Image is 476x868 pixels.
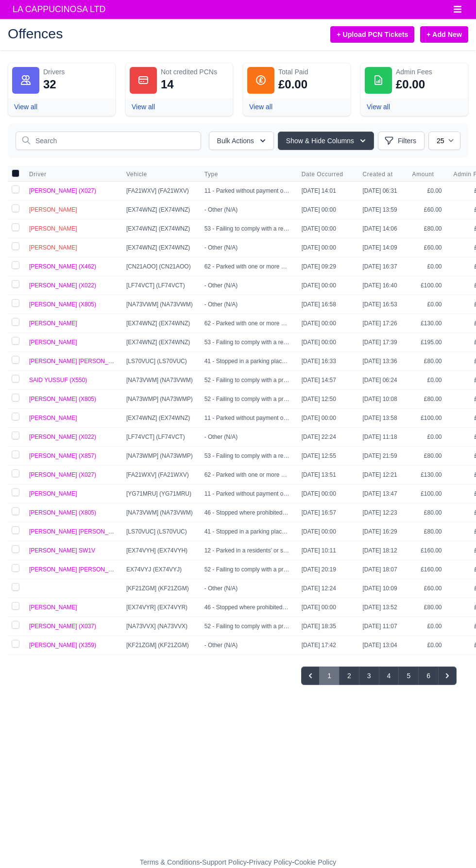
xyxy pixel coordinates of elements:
[43,67,111,77] div: Drivers
[296,522,357,541] td: [DATE] 00:00
[296,351,357,370] td: [DATE] 16:33
[199,408,296,427] td: 11 - Parked without payment of the parking charge (Low)
[120,598,199,617] td: [EX74VYR] (EX74VYR)
[357,635,407,654] td: [DATE] 13:04
[296,408,357,427] td: [DATE] 00:00
[407,314,448,333] td: £130.00
[199,238,296,257] td: - Other (N/A)
[339,667,359,685] button: Go to page 2
[420,26,468,43] a: + Add New
[199,427,296,446] td: - Other (N/A)
[199,333,296,351] td: 53 - Failing to comply with a restriction on vehicles entering a pedestrian zone (N/A)
[120,276,199,295] td: [LF74VCT] (LF74VCT)
[396,67,464,77] div: Admin Fees
[379,667,399,685] button: Go to page 4
[199,257,296,276] td: 62 - Parked with one or more wheels on or over a footpath or any part of a road other than a carr...
[48,668,51,676] span: 1
[296,465,357,484] td: [DATE] 13:51
[199,522,296,541] td: 41 - Stopped in a parking place designated for diplomatic vehicles (High)
[120,408,199,427] td: [EX74WNZ] (EX74WNZ)
[209,132,274,150] button: Bulk Actions
[19,668,46,676] span: Showing
[296,200,357,219] td: [DATE] 00:00
[120,635,199,654] td: [KF21ZGM] (KF21ZGM)
[357,503,407,522] td: [DATE] 12:23
[357,446,407,465] td: [DATE] 21:59
[357,598,407,617] td: [DATE] 13:52
[29,187,96,194] span: [PERSON_NAME] (X027)
[204,170,218,178] span: Type
[199,484,296,503] td: 11 - Parked without payment of the parking charge (Low)
[132,103,155,111] a: View all
[407,370,448,389] td: £0.00
[301,674,320,682] span: « Previous
[29,244,77,251] a: [PERSON_NAME]
[296,635,357,654] td: [DATE] 17:42
[407,276,448,295] td: £100.00
[120,295,199,314] td: [NA73VWM] (NA73VWM)
[357,560,407,579] td: [DATE] 18:07
[29,528,127,535] a: [PERSON_NAME] [PERSON_NAME]
[412,170,442,178] button: Amount
[199,314,296,333] td: 62 - Parked with one or more wheels on or over a footpath or any part of a road other than a carr...
[407,465,448,484] td: £130.00
[29,282,96,289] a: [PERSON_NAME] (X022)
[296,617,357,635] td: [DATE] 18:35
[407,579,448,598] td: £60.00
[447,2,468,16] button: Toggle navigation
[418,667,439,685] button: Go to page 6
[29,434,96,440] a: [PERSON_NAME] (X022)
[296,370,357,389] td: [DATE] 14:57
[407,333,448,351] td: £195.00
[29,225,77,232] span: [PERSON_NAME]
[120,351,199,370] td: [LS70VUC] (LS70VUC)
[249,858,292,866] a: Privacy Policy
[407,219,448,238] td: £80.00
[407,351,448,370] td: £80.00
[199,446,296,465] td: 53 - Failing to comply with a restriction on vehicles entering a pedestrian zone (N/A)
[120,522,199,541] td: [LS70VUC] (LS70VUC)
[407,598,448,617] td: £80.00
[120,484,199,503] td: [YG71MRU] (YG71MRU)
[302,170,351,178] button: Date Occurred
[199,219,296,238] td: 53 - Failing to comply with a restriction on vehicles entering a pedestrian zone (N/A)
[120,503,199,522] td: [NA73VWM] (NA73VWM)
[29,604,77,611] a: [PERSON_NAME]
[357,351,407,370] td: [DATE] 13:36
[29,490,77,497] span: [PERSON_NAME]
[29,358,127,365] span: [PERSON_NAME] [PERSON_NAME]
[407,238,448,257] td: £60.00
[296,427,357,446] td: [DATE] 22:24
[412,170,434,178] span: Amount
[396,77,425,92] div: £0.00
[363,170,401,178] button: Created at
[278,77,307,92] div: £0.00
[29,547,95,554] a: [PERSON_NAME] SW1V
[357,522,407,541] td: [DATE] 16:29
[29,301,96,308] a: [PERSON_NAME] (X805)
[407,522,448,541] td: £80.00
[78,668,89,676] span: 140
[407,295,448,314] td: £0.00
[363,170,393,178] span: Created at
[296,446,357,465] td: [DATE] 12:55
[357,617,407,635] td: [DATE] 11:07
[199,560,296,579] td: 52 - Failing to comply with a prohibition on certain types of vehicle (N/A)
[357,389,407,408] td: [DATE] 10:08
[438,667,457,685] button: Next »
[367,103,390,111] a: View all
[294,858,336,866] a: Cookie Policy
[407,503,448,522] td: £80.00
[120,370,199,389] td: [NA73VWM] (NA73VWM)
[29,339,77,346] span: [PERSON_NAME]
[29,642,96,649] a: [PERSON_NAME] (X359)
[319,667,340,685] span: 1
[29,263,96,270] span: [PERSON_NAME] (X462)
[29,415,77,421] span: [PERSON_NAME]
[199,351,296,370] td: 41 - Stopped in a parking place designated for diplomatic vehicles (High)
[296,484,357,503] td: [DATE] 00:00
[204,170,226,178] button: Type
[296,579,357,598] td: [DATE] 12:24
